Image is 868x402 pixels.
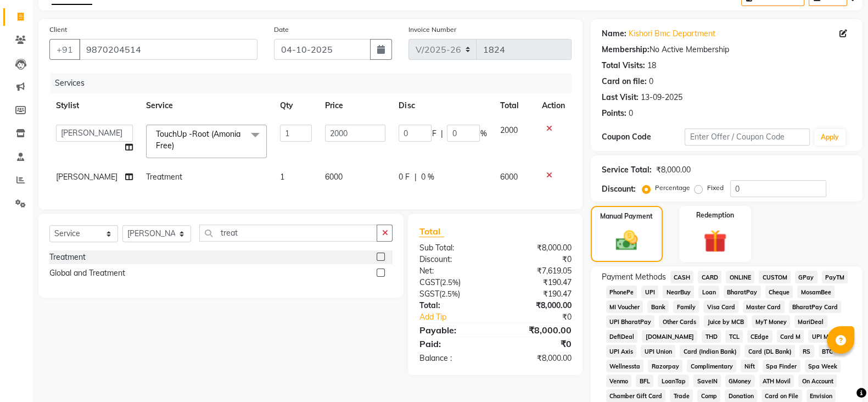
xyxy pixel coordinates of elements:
[606,330,638,343] span: DefiDeal
[602,164,652,176] div: Service Total:
[411,242,495,254] div: Sub Total:
[725,330,743,343] span: TCL
[480,128,486,139] span: %
[819,345,837,358] span: BTC
[725,389,757,402] span: Donation
[765,286,793,298] span: Cheque
[411,353,495,364] div: Balance :
[495,242,580,254] div: ₹8,000.00
[606,360,644,372] span: Wellnessta
[500,125,517,135] span: 2000
[51,73,580,93] div: Services
[658,375,689,387] span: LoanTap
[602,60,645,71] div: Total Visits:
[761,389,802,402] span: Card on File
[642,330,697,343] span: [DOMAIN_NAME]
[629,108,633,119] div: 0
[49,39,80,60] button: +91
[500,172,517,182] span: 6000
[606,300,643,313] span: MI Voucher
[411,300,495,311] div: Total:
[629,28,715,40] a: Kishori Bmc Department
[789,300,842,313] span: BharatPay Card
[441,278,458,287] span: 2.5%
[641,286,658,298] span: UPI
[807,389,836,402] span: Envision
[325,172,343,182] span: 6000
[606,345,637,358] span: UPI Axis
[495,353,580,364] div: ₹8,000.00
[419,289,439,299] span: SGST
[49,267,125,279] div: Global and Treatment
[441,289,457,298] span: 2.5%
[656,164,691,176] div: ₹8,000.00
[49,93,139,118] th: Stylist
[794,315,827,328] span: MariDeal
[419,226,444,237] span: Total
[648,360,682,372] span: Razorpay
[79,39,257,60] input: Search by Name/Mobile/Email/Code
[495,265,580,277] div: ₹7,619.05
[725,375,755,387] span: GMoney
[606,286,637,298] span: PhonePe
[156,129,240,150] span: TouchUp -Root (Amonia Free)
[392,93,493,118] th: Disc
[602,131,685,143] div: Coupon Code
[798,375,837,387] span: On Account
[673,300,699,313] span: Family
[273,93,318,118] th: Qty
[411,311,509,323] a: Add Tip
[724,286,761,298] span: BharatPay
[56,172,117,182] span: [PERSON_NAME]
[606,389,666,402] span: Chamber Gift Card
[698,286,719,298] span: Loan
[139,93,273,118] th: Service
[602,108,626,119] div: Points:
[602,44,649,55] div: Membership:
[199,225,377,242] input: Search or Scan
[741,360,758,372] span: Nift
[419,277,439,287] span: CGST
[408,25,456,35] label: Invoice Number
[440,128,443,139] span: |
[495,300,580,311] div: ₹8,000.00
[609,228,645,253] img: _cash.svg
[808,330,832,343] span: UPI M
[411,288,495,300] div: ( )
[411,337,495,350] div: Paid:
[636,375,653,387] span: BFL
[509,311,580,323] div: ₹0
[670,389,693,402] span: Trade
[752,315,790,328] span: MyT Money
[703,300,738,313] span: Visa Card
[535,93,572,118] th: Action
[49,25,67,35] label: Client
[641,345,675,358] span: UPI Union
[432,128,436,139] span: F
[606,375,632,387] span: Venmo
[704,315,747,328] span: Juice by MCB
[726,271,754,283] span: ONLINE
[411,277,495,288] div: ( )
[822,271,848,283] span: PayTM
[146,172,182,182] span: Treatment
[743,300,785,313] span: Master Card
[414,171,416,183] span: |
[495,254,580,265] div: ₹0
[744,345,795,358] span: Card (DL Bank)
[680,345,740,358] span: Card (Indian Bank)
[606,315,655,328] span: UPI BharatPay
[280,172,284,182] span: 1
[495,323,580,337] div: ₹8,000.00
[697,389,720,402] span: Comp
[602,271,666,283] span: Payment Methods
[318,93,392,118] th: Price
[274,25,289,35] label: Date
[641,92,682,103] div: 13-09-2025
[411,323,495,337] div: Payable:
[759,375,794,387] span: ATH Movil
[693,375,721,387] span: SaveIN
[795,271,817,283] span: GPay
[659,315,699,328] span: Other Cards
[687,360,736,372] span: Complimentary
